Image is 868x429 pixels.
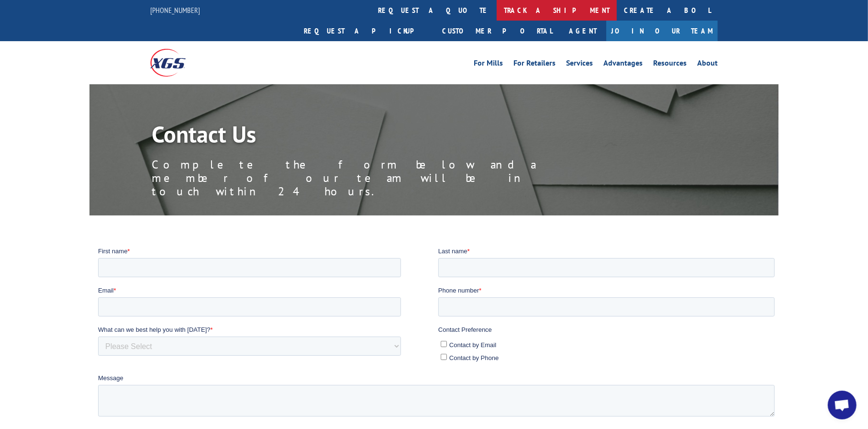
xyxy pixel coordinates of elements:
a: Customer Portal [435,21,559,41]
h1: Contact Us [152,123,582,150]
a: Advantages [603,59,643,70]
a: About [697,59,718,70]
div: Open chat [828,391,857,419]
a: Services [566,59,593,70]
a: For Retailers [513,59,556,70]
a: Agent [559,21,606,41]
a: Resources [653,59,687,70]
a: For Mills [474,59,503,70]
a: Request a pickup [297,21,435,41]
p: Complete the form below and a member of our team will be in touch within 24 hours. [152,158,582,198]
a: [PHONE_NUMBER] [150,5,200,15]
a: Join Our Team [606,21,718,41]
